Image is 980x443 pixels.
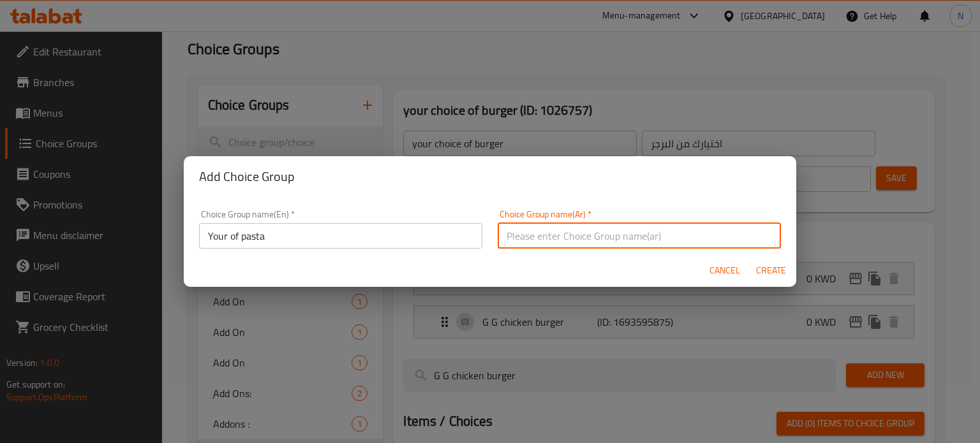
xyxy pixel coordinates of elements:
button: Cancel [704,259,745,282]
input: Please enter Choice Group name(ar) [498,223,781,249]
h2: Add Choice Group [199,166,781,187]
input: Please enter Choice Group name(en) [199,223,482,249]
span: Create [755,263,786,279]
span: Cancel [709,263,740,279]
button: Create [750,259,791,282]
